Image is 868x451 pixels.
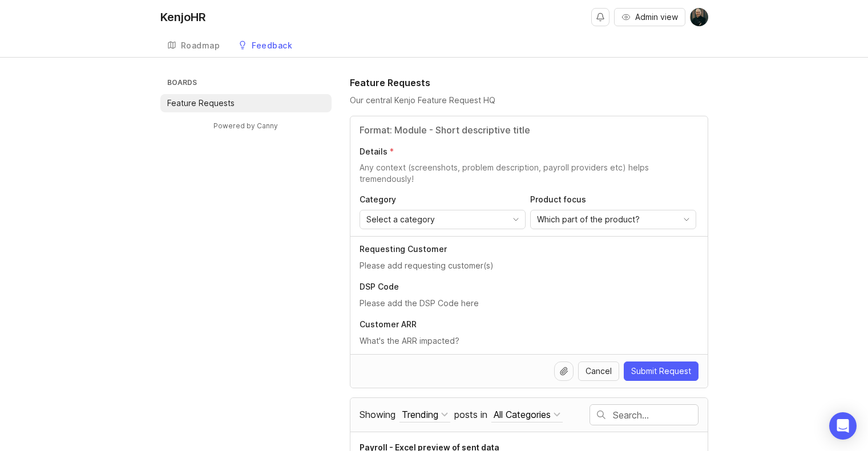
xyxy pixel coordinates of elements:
span: Submit Request [631,365,691,377]
a: Feedback [231,34,299,58]
div: toggle menu [360,210,526,229]
h1: Feature Requests [350,76,430,90]
div: Open Intercom Messenger [829,412,857,440]
a: Feature Requests [160,94,332,112]
svg: toggle icon [507,215,525,224]
div: All Categories [494,408,551,421]
div: KenjoHR [160,11,206,23]
p: Customer ARR [360,319,699,330]
h3: Boards [165,76,332,92]
span: Admin view [635,11,678,23]
input: Search… [613,409,698,421]
input: Please add the DSP Code here [360,297,699,310]
p: Product focus [530,194,696,205]
p: Details [360,146,387,157]
button: posts in [491,407,563,422]
button: Cancel [578,361,619,381]
div: Trending [402,408,438,421]
span: posts in [454,409,487,420]
button: Showing [399,407,450,422]
p: Category [360,194,526,205]
span: Select a category [366,213,435,226]
span: Showing [360,409,395,420]
p: Feature Requests [167,97,235,109]
span: Cancel [586,365,612,377]
div: Feedback [252,42,292,50]
button: Notifications [591,8,609,26]
svg: toggle icon [677,215,696,224]
input: Please add requesting customer(s) [360,259,699,272]
p: DSP Code [360,281,699,292]
div: Our central Kenjo Feature Request HQ [350,94,708,107]
input: What's the ARR impacted? [360,335,699,347]
div: toggle menu [530,210,696,229]
a: Powered by Canny [212,119,280,132]
input: Title [360,123,699,137]
img: Christian Kaller [690,8,708,26]
p: Requesting Customer [360,243,699,255]
div: Roadmap [181,42,220,50]
textarea: Details [360,162,699,185]
span: Which part of the product? [537,213,640,226]
button: Submit Request [624,361,699,381]
a: Roadmap [160,34,227,58]
button: Admin view [614,8,685,26]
